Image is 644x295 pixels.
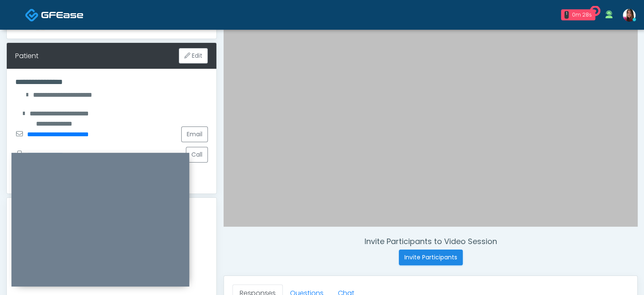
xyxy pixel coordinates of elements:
button: Open LiveChat chat widget [7,3,32,29]
button: Call [186,147,208,163]
a: Email [181,126,208,142]
img: Megan McComy [623,9,636,22]
a: 1 0m 28s [556,6,600,24]
div: 0m 28s [572,11,592,19]
div: Provider Notes [7,198,216,218]
img: Docovia [25,8,39,22]
div: 1 [564,11,569,19]
a: Docovia [25,1,83,28]
h4: Invite Participants to Video Session [224,237,638,246]
div: Patient [15,51,39,61]
button: Invite Participants [399,250,463,265]
img: Docovia [41,11,83,19]
button: Edit [179,48,208,64]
